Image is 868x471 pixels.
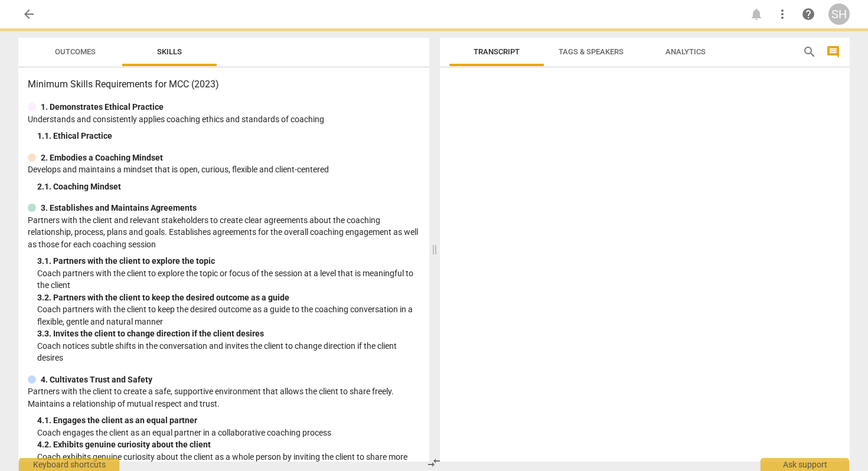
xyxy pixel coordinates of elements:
[55,47,96,56] span: Outcomes
[798,4,819,25] a: Help
[28,113,420,126] p: Understands and consistently applies coaching ethics and standards of coaching
[665,47,706,56] span: Analytics
[37,414,420,427] div: 4. 1. Engages the client as an equal partner
[22,7,36,21] span: arrow_back
[28,385,420,410] p: Partners with the client to create a safe, supportive environment that allows the client to share...
[828,4,850,25] button: SH
[28,163,420,176] p: Develops and maintains a mindset that is open, curious, flexible and client-centered
[802,45,817,59] span: search
[41,202,197,214] p: 3. Establishes and Maintains Agreements
[37,328,420,340] div: 3. 3. Invites the client to change direction if the client desires
[37,255,420,267] div: 3. 1. Partners with the client to explore the topic
[28,214,420,251] p: Partners with the client and relevant stakeholders to create clear agreements about the coaching ...
[19,458,119,471] div: Keyboard shortcuts
[559,47,624,56] span: Tags & Speakers
[37,303,420,328] p: Coach partners with the client to keep the desired outcome as a guide to the coaching conversatio...
[826,45,840,59] span: comment
[427,456,441,470] span: compare_arrows
[157,47,182,56] span: Skills
[41,101,164,113] p: 1. Demonstrates Ethical Practice
[37,439,420,451] div: 4. 2. Exhibits genuine curiosity about the client
[37,130,420,142] div: 1. 1. Ethical Practice
[41,152,163,164] p: 2. Embodies a Coaching Mindset
[28,77,420,91] h3: Minimum Skills Requirements for MCC (2023)
[37,340,420,364] p: Coach notices subtle shifts in the conversation and invites the client to change direction if the...
[37,427,420,439] p: Coach engages the client as an equal partner in a collaborative coaching process
[824,42,843,61] button: Show/Hide comments
[37,181,420,193] div: 2. 1. Coaching Mindset
[37,292,420,304] div: 3. 2. Partners with the client to keep the desired outcome as a guide
[775,7,789,21] span: more_vert
[474,47,520,56] span: Transcript
[41,374,152,386] p: 4. Cultivates Trust and Safety
[37,267,420,292] p: Coach partners with the client to explore the topic or focus of the session at a level that is me...
[761,458,849,471] div: Ask support
[801,7,815,21] span: help
[800,42,819,61] button: Search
